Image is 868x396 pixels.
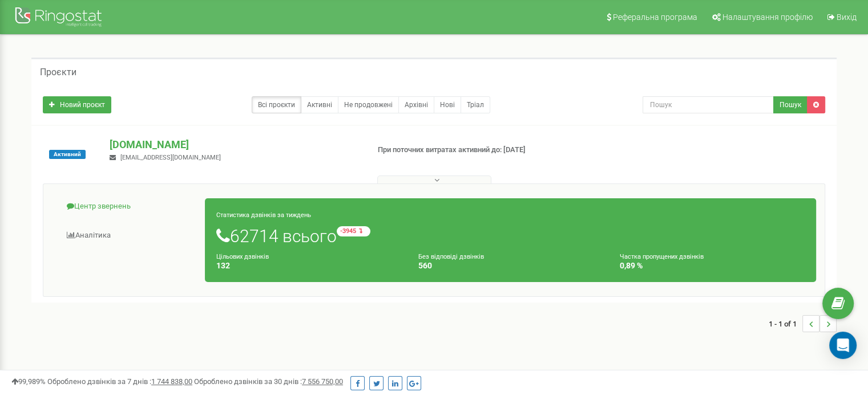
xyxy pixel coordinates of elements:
h4: 0,89 % [620,262,805,270]
h5: Проєкти [40,67,76,77]
p: [DOMAIN_NAME] [110,137,359,152]
p: При поточних витратах активний до: [DATE] [378,145,560,156]
a: Всі проєкти [252,96,301,113]
span: Налаштування профілю [722,13,813,22]
span: Вихід [837,13,857,22]
span: [EMAIL_ADDRESS][DOMAIN_NAME] [120,154,221,161]
span: Активний [49,150,86,159]
a: Новий проєкт [43,96,111,113]
span: 99,989% [11,377,46,386]
u: 7 556 750,00 [302,377,343,386]
h4: 560 [418,262,603,270]
span: 1 - 1 of 1 [769,315,802,332]
a: Аналiтика [52,222,205,250]
button: Пошук [773,96,808,113]
small: Частка пропущених дзвінків [620,253,704,260]
small: Цільових дзвінків [216,253,269,260]
small: Статистика дзвінків за тиждень [216,211,311,219]
nav: ... [769,304,837,344]
input: Пошук [643,96,774,113]
span: Оброблено дзвінків за 30 днів : [194,377,343,386]
a: Активні [301,96,338,113]
a: Архівні [398,96,434,113]
a: Не продовжені [338,96,399,113]
span: Реферальна програма [613,13,697,22]
div: Open Intercom Messenger [829,332,857,359]
a: Тріал [461,96,490,113]
a: Центр звернень [52,193,205,221]
a: Нові [434,96,461,113]
h4: 132 [216,262,401,270]
h1: 62714 всього [216,226,805,246]
small: Без відповіді дзвінків [418,253,484,260]
u: 1 744 838,00 [151,377,192,386]
small: -3945 [337,226,370,236]
span: Оброблено дзвінків за 7 днів : [47,377,192,386]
